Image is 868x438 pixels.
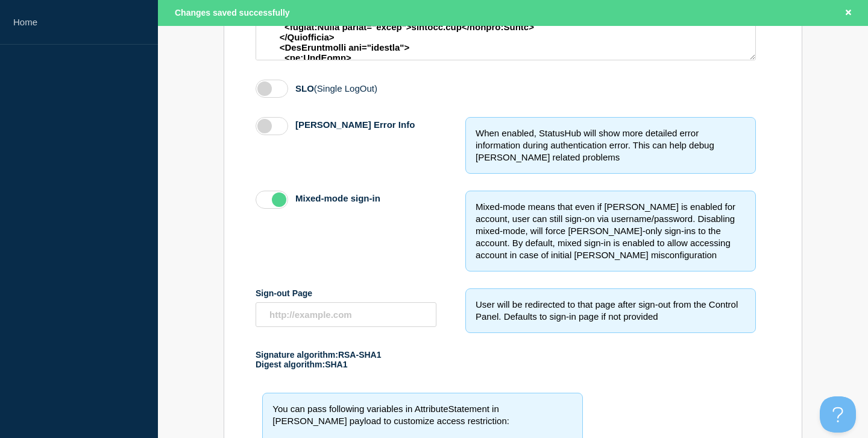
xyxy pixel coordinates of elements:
[295,83,377,94] label: SLO
[465,288,756,333] div: User will be redirected to that page after sign-out from the Control Panel. Defaults to sign-in p...
[820,396,856,433] iframe: Help Scout Beacon - Open
[325,360,347,369] span: SHA1
[465,117,756,174] div: When enabled, StatusHub will show more detailed error information during authentication error. Th...
[841,6,856,20] button: Close banner
[175,8,290,17] span: Changes saved successfully
[314,83,377,94] span: (Single LogOut)
[295,119,415,135] label: [PERSON_NAME] Error Info
[338,350,382,360] span: RSA-SHA1
[256,360,756,369] p: Digest algorithm:
[256,350,756,360] p: Signature algorithm:
[295,193,380,209] label: Mixed-mode sign-in
[256,288,436,298] div: Sign-out Page
[256,302,436,327] input: Sign-out Page
[465,191,756,271] div: Mixed-mode means that even if [PERSON_NAME] is enabled for account, user can still sign-on via us...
